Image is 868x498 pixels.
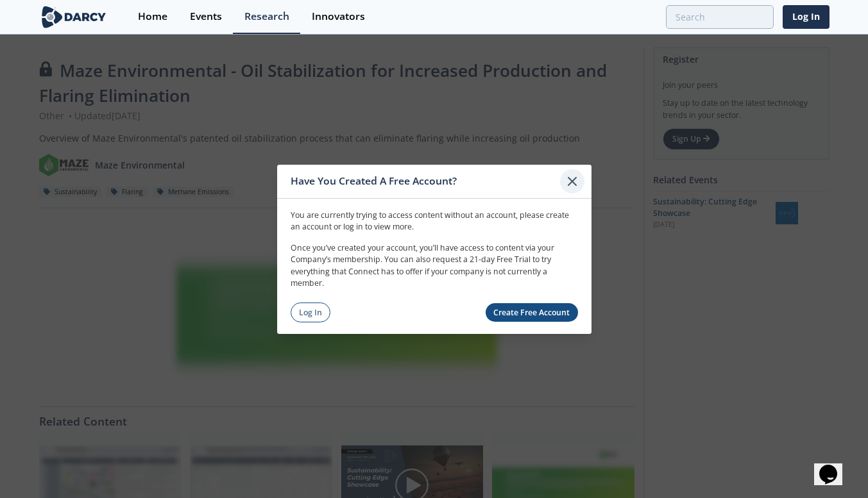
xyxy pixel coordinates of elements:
div: Innovators [312,12,365,22]
a: Log In [783,5,830,29]
div: Have You Created A Free Account? [291,169,561,194]
a: Log In [291,303,331,322]
a: Create Free Account [486,303,578,322]
p: You are currently trying to access content without an account, please create an account or log in... [291,210,578,233]
img: logo-wide.svg [39,6,109,28]
div: Research [244,12,289,22]
p: Once you’ve created your account, you’ll have access to content via your Company’s membership. Yo... [291,242,578,290]
input: Advanced Search [666,5,774,29]
div: Events [190,12,222,22]
iframe: chat widget [814,447,855,485]
div: Home [138,12,167,22]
